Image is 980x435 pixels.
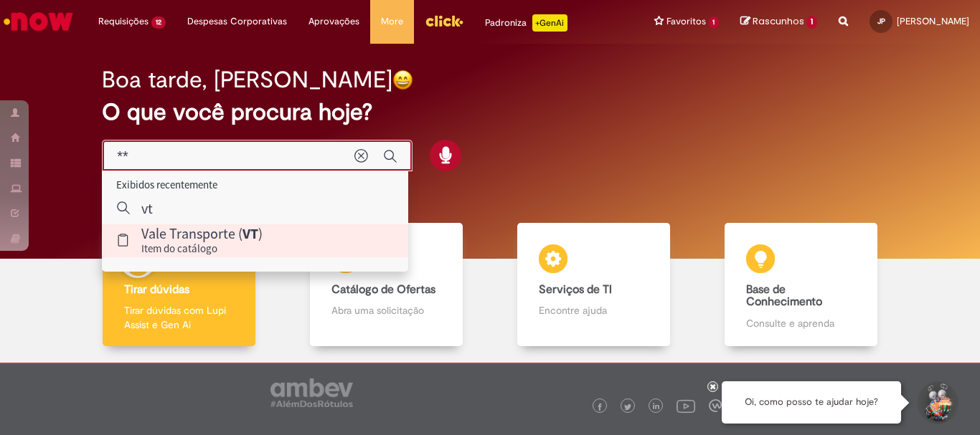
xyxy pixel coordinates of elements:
[124,282,189,297] b: Tirar dúvidas
[283,223,490,347] a: Catálogo de Ofertas Abra uma solicitação
[539,282,612,297] b: Serviços de TI
[98,14,149,29] span: Requisições
[331,282,435,297] b: Catálogo de Ofertas
[532,14,567,32] p: +GenAi
[722,381,901,424] div: Oi, como posso te ajudar hoje?
[753,14,804,28] span: Rascunhos
[746,316,855,330] p: Consulte e aprenda
[624,403,631,411] img: logo_footer_twitter.png
[102,67,392,92] h2: Boa tarde, [PERSON_NAME]
[490,223,697,347] a: Serviços de TI Encontre ajuda
[187,14,287,29] span: Despesas Corporativas
[709,399,722,412] img: logo_footer_workplace.png
[740,15,817,29] a: Rascunhos
[124,303,233,332] p: Tirar dúvidas com Lupi Assist e Gen Ai
[151,16,166,29] span: 12
[746,282,822,310] b: Base de Conhecimento
[709,16,720,29] span: 1
[75,223,283,347] a: Tirar dúvidas Tirar dúvidas com Lupi Assist e Gen Ai
[425,10,463,32] img: click_logo_yellow_360x200.png
[915,381,958,424] button: Iniciar Conversa de Suporte
[596,403,603,411] img: logo_footer_facebook.png
[677,396,695,415] img: logo_footer_youtube.png
[270,378,353,407] img: logo_footer_ambev_rotulo_gray.png
[308,14,359,29] span: Aprovações
[877,16,885,26] span: JP
[102,100,878,125] h2: O que você procura hoje?
[653,403,660,411] img: logo_footer_linkedin.png
[381,14,403,29] span: More
[697,223,905,347] a: Base de Conhecimento Consulte e aprenda
[539,303,648,317] p: Encontre ajuda
[666,14,706,29] span: Favoritos
[331,303,440,317] p: Abra uma solicitação
[806,16,817,29] span: 1
[1,7,75,36] img: ServiceNow
[485,14,567,32] div: Padroniza
[392,70,413,90] img: happy-face.png
[897,15,969,27] span: [PERSON_NAME]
